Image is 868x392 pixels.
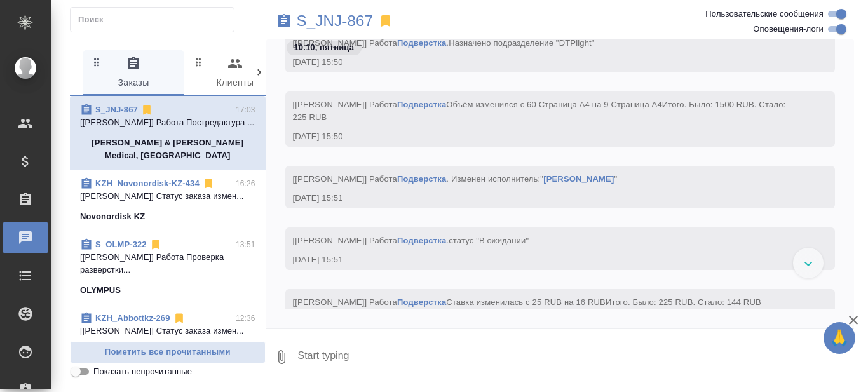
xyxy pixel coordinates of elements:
span: Итого. Было: 225 RUB. Стало: 144 RUB [606,297,761,307]
span: 🙏 [829,325,850,351]
a: S_OLMP-322 [95,240,147,249]
div: KZH_Abbottkz-26912:36[[PERSON_NAME]] Статус заказа измен...[PERSON_NAME] [GEOGRAPHIC_DATA] [70,304,266,365]
div: S_JNJ-86717:03[[PERSON_NAME]] Работа Постредактура ...[PERSON_NAME] & [PERSON_NAME] Medical, [GEO... [70,96,266,170]
p: 10.10, пятница [294,41,355,54]
span: Пользовательские сообщения [705,8,824,20]
div: KZH_Novonordisk-KZ-43416:26[[PERSON_NAME]] Статус заказа измен...Novonordisk KZ [70,170,266,231]
span: Заказы [90,56,177,91]
svg: Зажми и перетащи, чтобы поменять порядок вкладок [91,56,103,68]
a: Подверстка [397,236,446,245]
svg: Отписаться [173,312,186,325]
a: KZH_Novonordisk-KZ-434 [95,179,200,188]
a: S_JNJ-867 [95,105,138,114]
p: [[PERSON_NAME]] Работа Постредактура ... [80,116,255,129]
p: Novonordisk KZ [80,210,145,223]
div: [DATE] 15:50 [293,130,791,143]
p: 12:36 [236,312,255,325]
input: Поиск [78,11,234,29]
span: Показать непрочитанные [93,365,192,378]
svg: Зажми и перетащи, чтобы поменять порядок вкладок [193,56,205,68]
div: [DATE] 15:51 [293,253,791,266]
svg: Отписаться [140,104,153,116]
span: [[PERSON_NAME]] Работа Ставка изменилась с 25 RUB на 16 RUB [293,297,761,307]
a: Подверстка [397,174,446,184]
a: S_JNJ-867 [297,15,374,27]
div: [DATE] 15:51 [293,192,791,205]
div: S_OLMP-32213:51[[PERSON_NAME]] Работа Проверка разверстки...OLYMPUS [70,231,266,304]
a: [PERSON_NAME] [543,174,614,184]
span: Оповещения-логи [753,23,824,36]
p: 17:03 [236,104,255,116]
p: [[PERSON_NAME]] Статус заказа измен... [80,325,255,337]
button: Пометить все прочитанными [70,341,266,363]
span: Пометить все прочитанными [77,345,259,360]
span: " " [540,174,617,184]
span: Клиенты [192,56,278,91]
a: Подверстка [397,100,446,109]
span: [[PERSON_NAME]] Работа . [293,236,529,245]
p: OLYMPUS [80,284,121,297]
a: KZH_Abbottkz-269 [95,313,170,323]
p: [[PERSON_NAME]] Статус заказа измен... [80,190,255,203]
span: [[PERSON_NAME]] Работа . Изменен исполнитель: [293,174,618,184]
p: 13:51 [236,238,255,251]
button: 🙏 [824,322,855,354]
p: [PERSON_NAME] & [PERSON_NAME] Medical, [GEOGRAPHIC_DATA] [80,137,255,162]
p: 16:26 [236,177,255,190]
p: [[PERSON_NAME]] Работа Проверка разверстки... [80,251,255,276]
svg: Отписаться [149,238,162,251]
span: [[PERSON_NAME]] Работа Объём изменился с 60 Страница А4 на 9 Страница А4 [293,100,789,122]
span: статус "В ожидании" [449,236,529,245]
a: Подверстка [397,297,446,307]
